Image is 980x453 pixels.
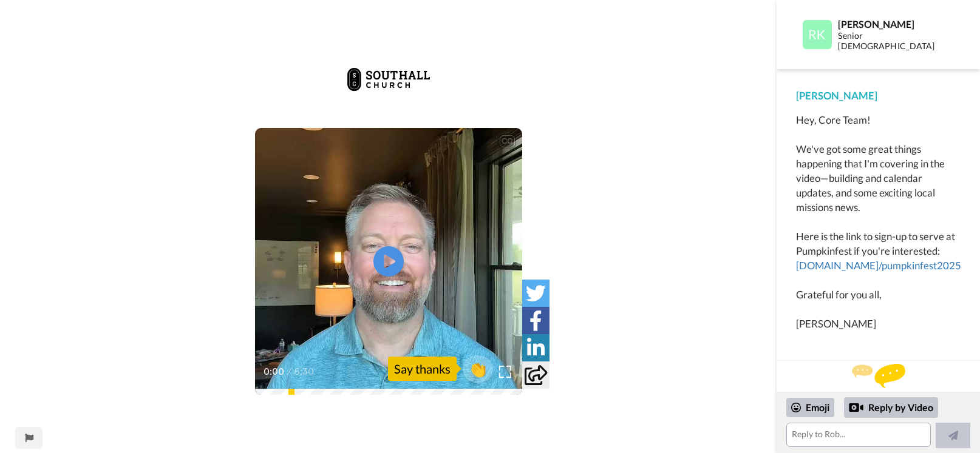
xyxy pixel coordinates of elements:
[793,382,964,391] div: Send [PERSON_NAME] a reply.
[287,364,291,379] span: /
[852,364,905,388] img: message.svg
[463,359,493,378] span: 👏
[294,364,315,379] span: 6:30
[388,357,457,381] div: Say thanks
[345,55,432,104] img: da53c747-890d-4ee8-a87d-ed103e7d6501
[796,259,961,272] a: [DOMAIN_NAME]/pumpkinfest2025
[844,397,938,418] div: Reply by Video
[499,366,511,378] img: Full screen
[264,364,285,379] span: 0:00
[849,400,863,415] div: Reply by Video
[786,398,834,417] div: Emoji
[796,113,961,331] div: Hey, Core Team! We've got some great things happening that I'm covering in the video—building and...
[838,31,960,52] div: Senior [DEMOGRAPHIC_DATA]
[796,89,961,103] div: [PERSON_NAME]
[838,18,960,30] div: [PERSON_NAME]
[500,135,515,147] div: CC
[803,20,832,49] img: Profile Image
[463,355,493,383] button: 👏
